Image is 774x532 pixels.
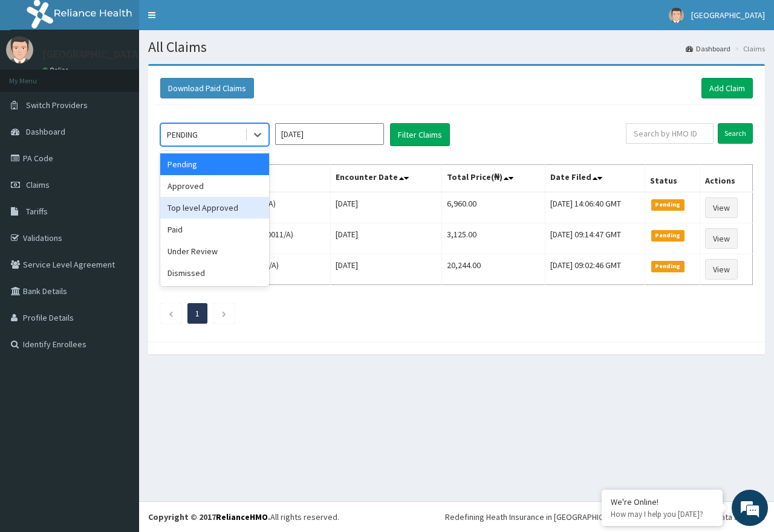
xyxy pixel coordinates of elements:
a: View [705,197,738,218]
span: Claims [26,179,50,190]
p: [GEOGRAPHIC_DATA] [42,49,142,60]
span: Pending [651,261,685,272]
td: [DATE] [330,254,442,285]
a: Previous page [168,308,174,319]
th: Total Price(₦) [442,165,545,193]
td: [DATE] 09:02:46 GMT [545,254,645,285]
td: [DATE] [330,223,442,254]
input: Search [718,123,753,144]
span: [GEOGRAPHIC_DATA] [691,10,765,21]
td: [DATE] 14:06:40 GMT [545,192,645,223]
strong: Copyright © 2017 . [148,511,270,522]
img: User Image [669,8,684,23]
input: Search by HMO ID [626,123,714,144]
th: Encounter Date [330,165,442,193]
p: How may I help you today? [611,509,714,519]
div: We're Online! [611,496,714,507]
a: Page 1 is your current page [195,308,200,319]
div: Top level Approved [160,197,269,219]
div: PENDING [167,129,198,141]
span: Pending [651,199,685,210]
a: View [705,228,738,249]
span: Dashboard [26,126,65,137]
td: 3,125.00 [442,223,545,254]
div: Pending [160,153,269,175]
a: Dashboard [686,43,730,54]
span: Switch Providers [26,100,88,111]
td: [DATE] [330,192,442,223]
span: Tariffs [26,206,48,217]
th: Actions [700,165,752,193]
th: Status [645,165,700,193]
a: View [705,259,738,280]
div: Approved [160,175,269,197]
button: Download Paid Claims [160,78,254,98]
a: RelianceHMO [216,511,268,522]
td: 6,960.00 [442,192,545,223]
div: Paid [160,219,269,240]
h1: All Claims [148,39,765,55]
td: 20,244.00 [442,254,545,285]
footer: All rights reserved. [139,501,774,532]
a: Add Claim [701,78,753,98]
td: [DATE] 09:14:47 GMT [545,223,645,254]
li: Claims [732,43,765,54]
div: Redefining Heath Insurance in [GEOGRAPHIC_DATA] using Telemedicine and Data Science! [445,511,765,523]
a: Online [42,66,71,74]
span: Pending [651,230,685,241]
div: Under Review [160,240,269,262]
a: Next page [221,308,227,319]
button: Filter Claims [390,123,450,146]
div: Dismissed [160,262,269,284]
img: User Image [6,36,33,63]
th: Date Filed [545,165,645,193]
input: Select Month and Year [275,123,384,145]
